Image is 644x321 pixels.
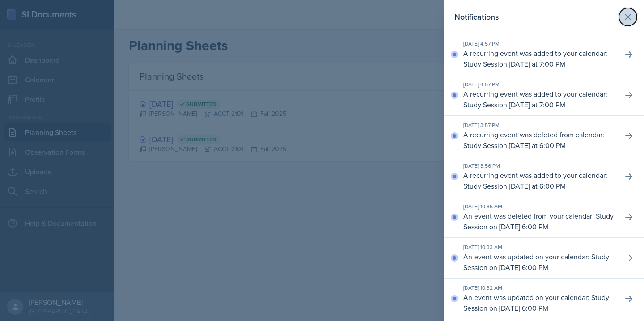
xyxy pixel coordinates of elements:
[463,48,615,69] p: A recurring event was added to your calendar: Study Session [DATE] at 7:00 PM
[463,40,615,48] div: [DATE] 4:57 PM
[463,129,615,151] p: A recurring event was deleted from calendar: Study Session [DATE] at 6:00 PM
[463,89,615,110] p: A recurring event was added to your calendar: Study Session [DATE] at 7:00 PM
[463,211,615,232] p: An event was deleted from your calendar: Study Session on [DATE] 6:00 PM
[463,80,615,89] div: [DATE] 4:57 PM
[463,243,615,251] div: [DATE] 10:33 AM
[454,11,499,23] h2: Notifications
[463,251,615,273] p: An event was updated on your calendar: Study Session on [DATE] 6:00 PM
[463,203,615,211] div: [DATE] 10:35 AM
[463,121,615,129] div: [DATE] 3:57 PM
[463,292,615,313] p: An event was updated on your calendar: Study Session on [DATE] 6:00 PM
[463,284,615,292] div: [DATE] 10:32 AM
[463,162,615,170] div: [DATE] 3:56 PM
[463,170,615,191] p: A recurring event was added to your calendar: Study Session [DATE] at 6:00 PM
